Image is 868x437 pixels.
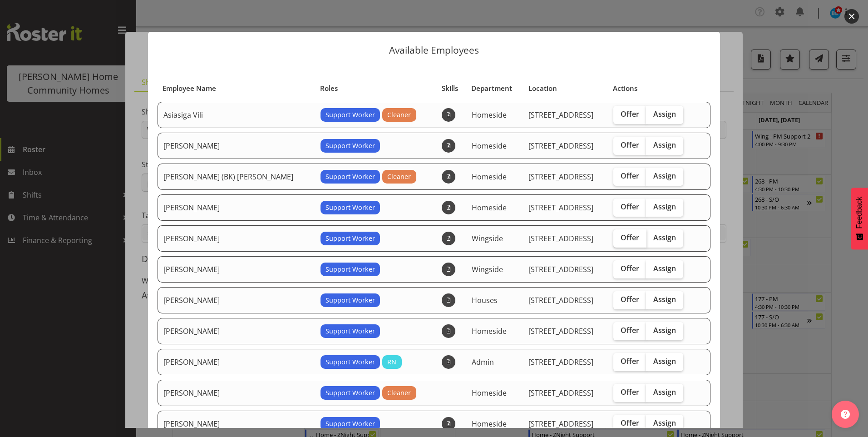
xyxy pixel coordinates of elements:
span: Support Worker [325,264,375,274]
span: [STREET_ADDRESS] [528,110,593,120]
span: Support Worker [325,326,375,336]
span: [STREET_ADDRESS] [528,233,593,243]
span: Support Worker [325,419,375,429]
span: Offer [621,264,639,273]
td: [PERSON_NAME] [158,225,315,252]
span: [STREET_ADDRESS] [528,203,593,213]
span: Offer [621,326,639,335]
span: Cleaner [387,172,411,182]
span: Wingside [472,233,503,243]
td: [PERSON_NAME] [158,318,315,344]
span: [STREET_ADDRESS] [528,357,593,367]
span: Assign [653,233,676,242]
span: Support Worker [325,357,375,367]
p: Available Employees [157,45,711,55]
td: Asiasiga Vili [158,102,315,128]
span: Offer [621,418,639,427]
span: Wingside [472,264,503,274]
span: Homeside [472,419,507,429]
span: Homeside [472,110,507,120]
span: Support Worker [325,203,375,213]
span: Offer [621,171,639,180]
span: Support Worker [325,141,375,151]
span: Homeside [472,326,507,336]
span: Offer [621,387,639,397]
span: Assign [653,326,676,335]
span: Support Worker [325,295,375,305]
span: [STREET_ADDRESS] [528,419,593,429]
span: Assign [653,264,676,273]
div: Actions [613,83,693,94]
td: [PERSON_NAME] [158,133,315,159]
span: Offer [621,109,639,119]
td: [PERSON_NAME] [158,287,315,313]
span: [STREET_ADDRESS] [528,388,593,398]
span: Assign [653,295,676,304]
span: Support Worker [325,388,375,398]
span: Support Worker [325,172,375,182]
span: Offer [621,202,639,211]
span: Assign [653,202,676,211]
span: Offer [621,233,639,242]
span: Assign [653,140,676,149]
td: [PERSON_NAME] [158,349,315,375]
span: Homeside [472,141,507,151]
div: Location [528,83,602,94]
div: Roles [320,83,431,94]
td: [PERSON_NAME] [158,194,315,221]
td: [PERSON_NAME] (BK) [PERSON_NAME] [158,164,315,190]
span: [STREET_ADDRESS] [528,172,593,182]
span: Feedback [855,197,863,228]
span: RN [387,357,396,367]
span: [STREET_ADDRESS] [528,295,593,305]
span: Assign [653,109,676,119]
span: Offer [621,295,639,304]
span: Homeside [472,388,507,398]
span: Offer [621,357,639,366]
img: help-xxl-2.png [841,410,850,419]
div: Skills [442,83,461,94]
span: [STREET_ADDRESS] [528,326,593,336]
span: Support Worker [325,110,375,120]
span: Assign [653,387,676,397]
span: Homeside [472,172,507,182]
span: Assign [653,418,676,427]
span: Assign [653,357,676,366]
td: [PERSON_NAME] [158,256,315,283]
span: Houses [472,295,498,305]
span: Assign [653,171,676,180]
button: Feedback - Show survey [851,188,868,249]
span: [STREET_ADDRESS] [528,264,593,274]
span: Admin [472,357,494,367]
span: Offer [621,140,639,149]
span: Homeside [472,203,507,213]
span: Cleaner [387,110,411,120]
span: Support Worker [325,233,375,243]
td: [PERSON_NAME] [158,411,315,437]
td: [PERSON_NAME] [158,380,315,406]
span: Cleaner [387,388,411,398]
span: [STREET_ADDRESS] [528,141,593,151]
div: Department [471,83,518,94]
div: Employee Name [163,83,310,94]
